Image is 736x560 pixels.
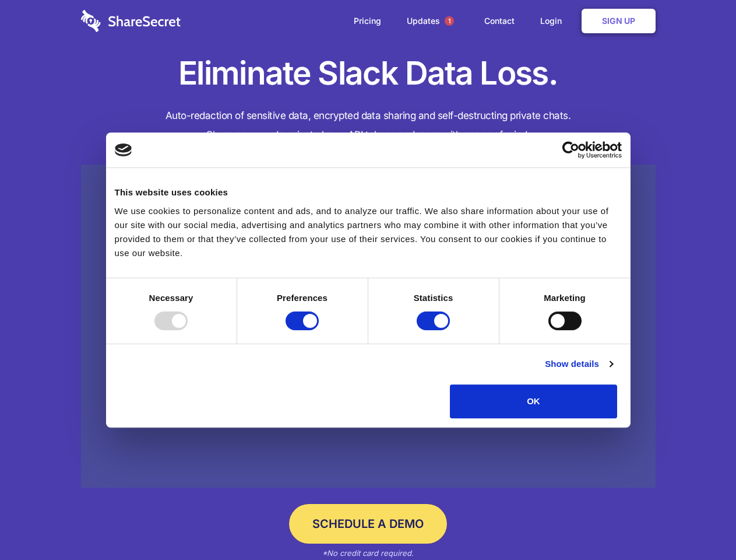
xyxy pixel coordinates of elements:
em: *No credit card required. [322,548,414,558]
a: Login [529,3,579,39]
div: We use cookies to personalize content and ads, and to analyze our traffic. We also share informat... [115,204,622,260]
img: logo [115,143,132,156]
h4: Auto-redaction of sensitive data, encrypted data sharing and self-destructing private chats. Shar... [81,106,656,145]
a: Sign Up [582,9,656,33]
img: logo-wordmark-white-trans-d4663122ce5f474addd5e946df7df03e33cb6a1c49d2221995e7729f52c070b2.svg [81,10,181,32]
strong: Necessary [149,293,193,303]
a: Contact [473,3,526,39]
a: Usercentrics Cookiebot - opens in a new window [520,141,622,159]
strong: Marketing [544,293,586,303]
a: Schedule a Demo [289,504,447,544]
a: Wistia video thumbnail [81,164,656,488]
strong: Preferences [277,293,327,303]
h1: Eliminate Slack Data Loss. [81,52,656,94]
a: Pricing [342,3,393,39]
a: Show details [545,357,612,371]
span: 1 [445,16,454,26]
strong: Statistics [414,293,453,303]
button: OK [450,384,617,418]
div: This website uses cookies [115,185,622,199]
